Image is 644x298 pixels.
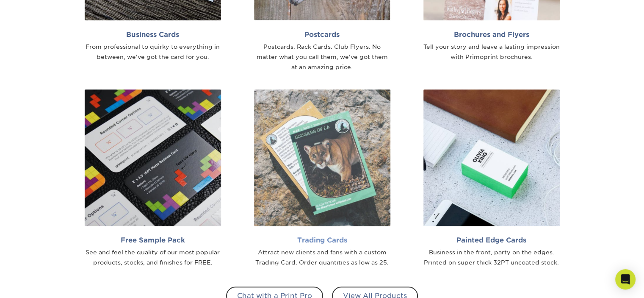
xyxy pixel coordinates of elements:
h2: Postcards [254,31,390,39]
div: From professional to quirky to everything in between, we've got the card for you. [85,42,221,62]
h2: Business Cards [85,31,221,39]
a: Trading Cards Attract new clients and fans with a custom Trading Card. Order quantities as low as... [244,89,401,268]
img: Trading Cards [254,89,390,226]
h2: Trading Cards [254,236,390,244]
div: Tell your story and leave a lasting impression with Primoprint brochures. [423,42,560,62]
div: Open Intercom Messenger [615,269,636,290]
h2: Free Sample Pack [85,236,221,244]
img: Painted Edge Cards [423,89,560,226]
img: Sample Pack [85,89,221,226]
div: See and feel the quality of our most popular products, stocks, and finishes for FREE. [85,248,221,268]
h2: Painted Edge Cards [423,236,560,244]
a: Free Sample Pack See and feel the quality of our most popular products, stocks, and finishes for ... [75,89,231,268]
div: Business in the front, party on the edges. Printed on super thick 32PT uncoated stock. [423,248,560,268]
div: Postcards. Rack Cards. Club Flyers. No matter what you call them, we've got them at an amazing pr... [254,42,390,72]
h2: Brochures and Flyers [423,31,560,39]
a: Painted Edge Cards Business in the front, party on the edges. Printed on super thick 32PT uncoate... [413,89,570,268]
div: Attract new clients and fans with a custom Trading Card. Order quantities as low as 25. [254,248,390,268]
